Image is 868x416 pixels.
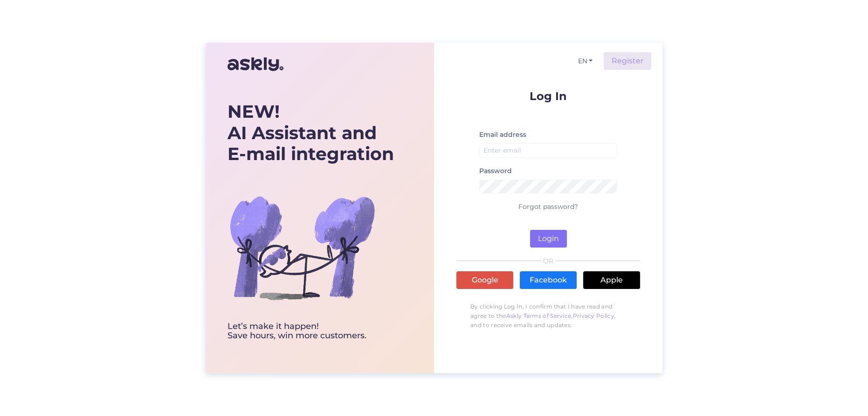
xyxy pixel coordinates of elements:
span: OR [542,258,555,264]
a: Google [456,271,513,289]
a: Apple [583,271,640,289]
label: Password [479,166,512,176]
button: EN [574,54,596,68]
a: Forgot password? [518,202,578,211]
a: Facebook [520,271,577,289]
a: Register [604,52,651,70]
label: Email address [479,130,526,140]
button: Login [530,230,567,248]
b: NEW! [227,101,280,122]
input: Enter email [479,143,617,158]
p: By clicking Log In, I confirm that I have read and agree to the , , and to receive emails and upd... [456,297,640,335]
a: Askly Terms of Service [506,312,572,319]
a: Privacy Policy [573,312,614,319]
img: Askly [227,53,283,75]
img: bg-askly [227,173,377,322]
div: AI Assistant and E-mail integration [227,101,394,165]
p: Log In [456,90,640,102]
div: Let’s make it happen! Save hours, win more customers. [227,322,394,341]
